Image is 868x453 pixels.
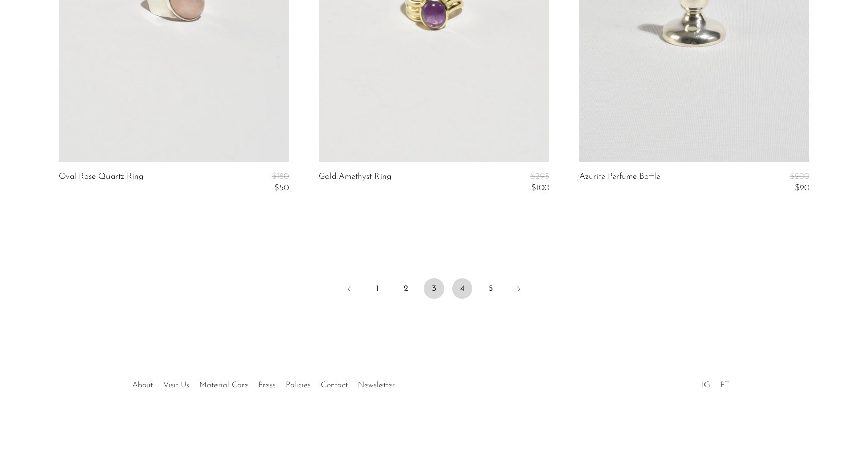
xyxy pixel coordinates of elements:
[272,172,289,181] span: $180
[480,278,501,299] a: 5
[509,278,529,301] a: Next
[579,172,660,193] a: Azurite Perfume Bottle
[59,172,143,193] a: Oval Rose Quartz Ring
[452,278,472,299] a: 4
[339,278,359,301] a: Previous
[258,381,276,389] a: Press
[530,172,549,181] span: $295
[396,278,416,299] a: 2
[790,172,809,181] span: $200
[163,381,189,389] a: Visit Us
[531,184,549,192] span: $100
[697,373,734,392] ul: Social Medias
[286,381,311,389] a: Policies
[795,184,809,192] span: $90
[367,278,388,299] a: 1
[720,381,729,389] a: PT
[127,373,400,392] ul: Quick links
[702,381,710,389] a: IG
[424,278,444,299] span: 3
[199,381,248,389] a: Material Care
[321,381,348,389] a: Contact
[132,381,153,389] a: About
[274,184,289,192] span: $50
[319,172,391,193] a: Gold Amethyst Ring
